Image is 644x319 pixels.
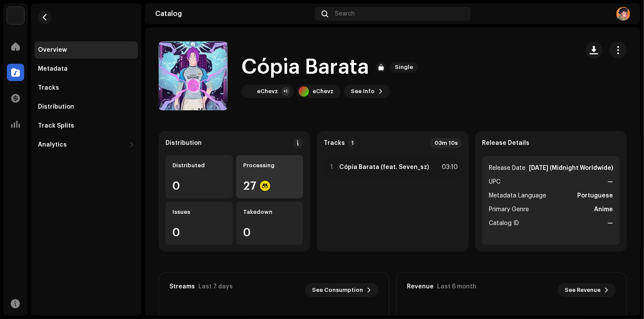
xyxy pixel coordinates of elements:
[38,141,67,148] div: Analytics
[172,162,226,169] div: Distributed
[169,283,195,290] div: Streams
[34,98,138,116] re-m-nav-item: Distribution
[172,209,226,216] div: Issues
[243,162,297,169] div: Processing
[558,283,616,297] button: See Revenue
[437,283,476,290] div: Last 6 month
[243,209,297,216] div: Takedown
[34,117,138,134] re-m-nav-item: Track Splits
[616,7,630,21] img: 55b0975e-2c9f-4db8-b129-8227891a39b0
[305,283,378,297] button: See Consumption
[607,218,613,228] strong: —
[607,177,613,187] strong: —
[489,204,529,215] span: Primary Genre
[565,281,600,299] span: See Revenue
[34,60,138,78] re-m-nav-item: Metadata
[489,163,526,173] span: Release Date
[351,83,375,100] span: See Info
[439,162,458,172] div: 03:10
[407,283,434,290] div: Revenue
[430,138,462,148] div: 03m 10s
[390,62,418,72] span: Single
[198,283,233,290] div: Last 7 days
[489,191,547,201] span: Metadata Language
[243,86,253,97] img: f87d2568-e10a-4552-ae3b-a0b489f688e2
[335,10,355,17] span: Search
[7,7,24,24] img: de0d2825-999c-4937-b35a-9adca56ee094
[577,191,613,201] strong: Portuguese
[38,66,68,72] div: Metadata
[489,177,501,187] span: UPC
[241,53,369,81] h1: Cópia Barata
[313,88,334,95] div: eChevz
[312,281,363,299] span: See Consumption
[529,163,613,173] strong: [DATE] (Midnight Worldwide)
[38,103,74,110] div: Distribution
[38,122,74,129] div: Track Splits
[281,87,290,96] div: +1
[38,47,67,53] div: Overview
[34,136,138,153] re-m-nav-dropdown: Analytics
[489,218,519,228] span: Catalog ID
[34,79,138,97] re-m-nav-item: Tracks
[339,164,429,171] strong: Cópia Barata (feat. Seven_sz)
[257,88,278,95] div: eChevz
[594,204,613,215] strong: Anime
[38,84,59,91] div: Tracks
[34,41,138,59] re-m-nav-item: Overview
[348,139,356,147] p-badge: 1
[482,140,530,147] strong: Release Details
[155,10,311,17] div: Catalog
[166,140,202,147] div: Distribution
[324,140,345,147] strong: Tracks
[344,84,390,98] button: See Info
